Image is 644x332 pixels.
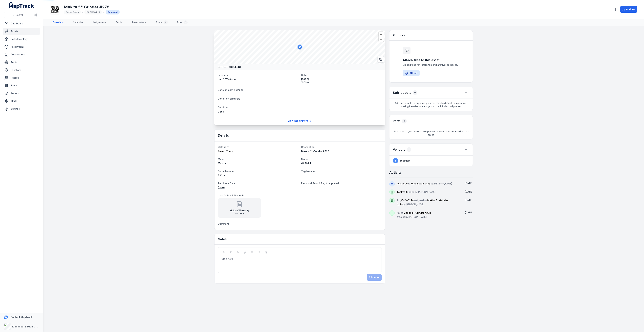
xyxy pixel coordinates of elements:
[397,199,448,206] span: Tag assigned to by [PERSON_NAME]
[397,191,407,193] span: Toolmart
[397,182,452,185] span: to by [PERSON_NAME]
[3,51,40,58] a: Reservations
[84,10,102,14] div: VNA00278
[129,19,149,26] a: Reservations
[301,158,309,161] span: Model
[230,209,249,212] strong: Makita Warranty
[401,199,414,202] span: VNA00278
[301,162,311,165] span: GA5094
[301,78,382,84] time: 10/09/2025, 10:53:14 am
[64,4,120,10] h1: Makita 5" Grinder #278
[9,2,34,9] a: MapTrack
[379,37,384,42] button: Zoom out
[413,90,417,95] div: 0
[397,211,431,218] span: Asset created by [PERSON_NAME]
[218,150,233,153] span: Power Tools
[3,20,40,27] a: Dashboard
[620,6,637,13] button: Actions
[218,194,244,197] span: User Guide & Manuals
[403,58,459,62] h3: Attach files to this asset
[218,133,229,138] h2: Details
[12,325,37,328] strong: Kleenheat / Supagas
[465,211,473,214] span: [DATE]
[285,118,314,124] a: View assignment
[3,90,40,97] a: Reports
[400,159,410,162] strong: Toolmart
[218,88,243,91] span: Consignment number
[411,182,431,185] a: Unit 2 Workshop
[70,19,86,26] a: Calendar
[218,74,228,76] span: Location
[3,74,40,81] a: People
[301,78,382,81] span: [DATE]
[397,182,408,185] a: Assigned
[153,19,170,26] a: Forms0
[218,110,224,113] span: Good
[4,12,31,18] button: Search
[465,199,473,201] span: [DATE]
[218,146,229,148] span: Category
[113,19,125,26] a: Audits
[403,63,459,67] span: Upload files for reference and archival purposes.
[214,30,385,64] canvas: Map
[218,97,240,100] span: Condition picture/s
[218,170,235,173] span: Serial Number
[174,19,190,26] a: Files0
[164,20,168,24] div: 0
[218,186,225,189] time: 10/09/2025, 12:00:00 am
[218,78,298,81] a: Unit 2 Workshop
[10,316,33,319] strong: Contact MapTrack
[218,158,224,161] span: Make
[378,56,384,62] button: Switch to Satellite View
[301,150,329,153] span: Makita 5" Grinder #278
[106,10,120,14] div: Deployed
[403,211,431,214] span: Makita 5" Grinder #278
[230,212,249,215] span: 107.19 KB
[465,199,473,201] time: 10/09/2025, 10:52:33 am
[393,90,411,95] h2: Sub-assets
[393,119,401,123] h3: Parts
[3,43,40,50] a: Assignments
[3,59,40,66] a: Audits
[301,81,382,84] span: 10:53 am
[218,65,241,69] strong: [STREET_ADDRESS]
[465,182,473,185] time: 10/09/2025, 10:53:14 am
[465,190,473,193] time: 10/09/2025, 10:52:43 am
[389,170,402,175] h2: Activity
[465,182,473,185] span: [DATE]
[301,146,315,148] span: Description
[393,158,459,163] a: TToolmart
[407,147,411,152] div: 1
[3,105,40,112] a: Settings
[218,237,227,242] h3: Notes
[16,13,24,17] span: Search
[218,106,229,109] span: Condition
[3,98,40,104] a: Alerts
[402,119,407,123] div: 0
[393,33,405,38] h3: Pictures
[218,174,225,177] span: 7821K
[66,11,79,13] span: Power Tools
[379,32,384,37] button: Zoom in
[3,67,40,73] a: Locations
[395,159,396,162] span: T
[218,186,225,189] span: [DATE]
[397,191,436,193] span: added by [PERSON_NAME]
[218,162,226,165] span: Makita
[3,36,40,42] a: Parts/Inventory
[218,78,237,81] span: Unit 2 Workshop
[465,211,473,214] time: 10/09/2025, 10:48:54 am
[389,99,473,111] span: Add sub-assets to organise your assets into distinct components, making it easier to manage and t...
[90,19,109,26] a: Assignments
[50,19,66,26] a: Overview
[301,182,339,185] span: Electrical Test & Tag Completed
[3,82,40,89] a: Forms
[389,127,473,139] span: Add parts to your asset to keep track of what parts are used on this asset.
[218,222,229,225] span: Comment
[3,28,40,35] a: Assets
[403,70,420,76] button: Attach
[301,74,307,76] span: Date
[393,147,405,152] h3: Vendors
[184,20,188,24] div: 0
[301,170,316,173] span: Tag Number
